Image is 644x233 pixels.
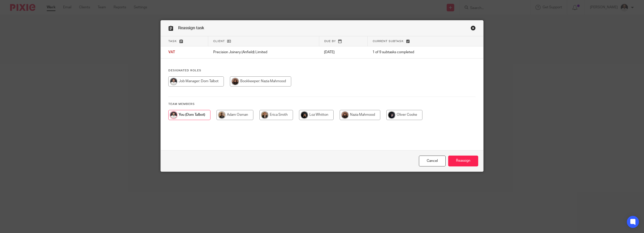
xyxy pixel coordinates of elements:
td: 1 of 9 subtasks completed [367,46,457,59]
a: Close this dialog window [419,156,446,166]
span: Client [213,40,225,43]
a: Close this dialog window [471,25,476,32]
p: Precision Joinery (Anfield) Limited [213,50,314,55]
span: VAT [168,51,175,54]
span: Task [168,40,177,43]
span: Current subtask [373,40,404,43]
h4: Team members [168,102,476,106]
span: Due by [324,40,336,43]
p: [DATE] [324,50,362,55]
h4: Designated Roles [168,69,476,73]
input: Reassign [448,156,478,166]
span: Reassign task [178,26,204,30]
